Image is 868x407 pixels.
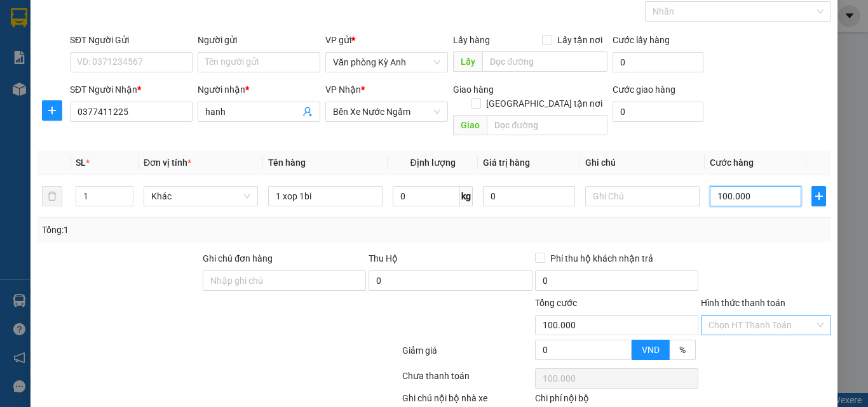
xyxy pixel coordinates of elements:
[535,298,577,308] span: Tổng cước
[70,83,193,97] div: SĐT Người Nhận
[481,97,607,110] span: [GEOGRAPHIC_DATA] tận nơi
[453,51,482,72] span: Lấy
[203,253,273,264] label: Ghi chú đơn hàng
[642,345,660,355] span: VND
[679,345,686,355] span: %
[552,33,607,47] span: Lấy tận nơi
[483,157,530,168] span: Giá trị hàng
[203,270,366,291] input: Ghi chú đơn hàng
[325,84,361,95] span: VP Nhận
[487,115,607,135] input: Dọc đường
[811,186,826,206] button: plus
[268,157,306,168] span: Tên hàng
[369,253,398,264] span: Thu Hộ
[401,344,534,366] div: Giảm giá
[453,35,490,45] span: Lấy hàng
[460,186,473,206] span: kg
[410,157,455,168] span: Định lượng
[42,100,62,121] button: plus
[483,186,574,206] input: 0
[198,33,320,47] div: Người gửi
[710,157,754,168] span: Cước hàng
[333,53,440,72] span: Văn phòng Kỳ Anh
[76,157,86,168] span: SL
[302,107,313,117] span: user-add
[812,191,825,201] span: plus
[151,187,250,206] span: Khác
[545,251,658,265] span: Phí thu hộ khách nhận trả
[268,186,383,206] input: VD: Bàn, Ghế
[43,105,62,116] span: plus
[42,223,336,237] div: Tổng: 1
[613,35,670,45] label: Cước lấy hàng
[325,33,448,47] div: VP gửi
[401,369,534,391] div: Chưa thanh toán
[333,102,440,121] span: Bến Xe Nước Ngầm
[144,157,191,168] span: Đơn vị tính
[613,84,675,95] label: Cước giao hàng
[453,84,494,95] span: Giao hàng
[70,33,193,47] div: SĐT Người Gửi
[42,186,62,206] button: delete
[701,298,785,308] label: Hình thức thanh toán
[613,52,703,72] input: Cước lấy hàng
[585,186,700,206] input: Ghi Chú
[580,150,705,175] th: Ghi chú
[198,83,320,97] div: Người nhận
[613,102,703,122] input: Cước giao hàng
[453,115,487,135] span: Giao
[482,51,607,72] input: Dọc đường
